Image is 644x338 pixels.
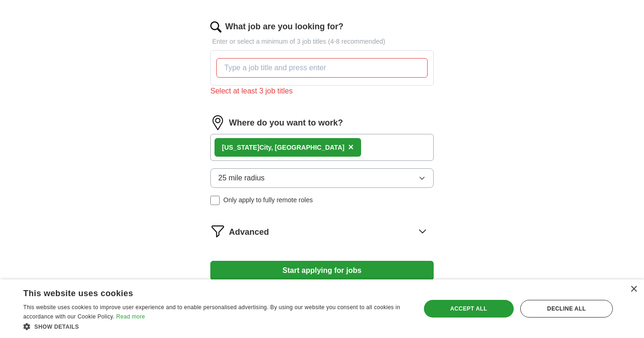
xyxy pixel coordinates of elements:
span: Only apply to fully remote roles [223,195,313,205]
div: Select at least 3 job titles [210,86,434,97]
button: Start applying for jobs [210,261,434,280]
p: Enter or select a minimum of 3 job titles (4-8 recommended) [210,37,434,46]
div: Accept all [424,300,514,318]
img: search.png [210,21,221,33]
strong: [US_STATE] [222,144,259,151]
span: Advanced [229,226,269,239]
span: × [348,142,354,152]
button: 25 mile radius [210,168,434,188]
span: This website uses cookies to improve user experience and to enable personalised advertising. By u... [23,304,400,320]
img: location.png [210,115,225,130]
label: What job are you looking for? [225,20,343,33]
div: Show details [23,322,409,331]
button: × [348,140,354,154]
div: Decline all [520,300,613,318]
div: City, [GEOGRAPHIC_DATA] [222,143,344,152]
div: This website uses cookies [23,285,385,299]
label: Where do you want to work? [229,117,343,129]
input: Only apply to fully remote roles [210,196,220,205]
span: 25 mile radius [218,172,265,184]
img: filter [210,224,225,239]
div: Close [630,286,637,293]
input: Type a job title and press enter [216,58,428,78]
span: Show details [34,324,79,330]
a: Read more, opens a new window [116,313,145,320]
